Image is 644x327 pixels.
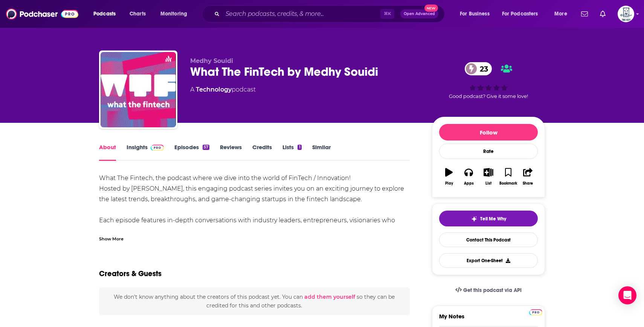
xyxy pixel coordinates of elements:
button: open menu [549,8,577,20]
span: We don't know anything about the creators of this podcast yet . You can so they can be credited f... [114,293,395,309]
img: What The FinTech by Medhy Souidi [101,52,176,127]
div: A podcast [190,85,256,94]
button: Bookmark [498,163,518,190]
a: Get this podcast via API [449,281,528,299]
span: New [424,5,438,12]
span: Podcasts [93,9,116,19]
a: Reviews [220,144,242,161]
div: What The Fintech, the podcast where we dive into the world of FinTech / Innovation! Hosted by [PE... [99,173,410,257]
img: Podchaser Pro [529,309,542,315]
a: Lists1 [282,144,301,161]
div: Search podcasts, credits, & more... [209,5,452,23]
button: Show profile menu [618,6,634,22]
button: open menu [455,8,499,20]
a: Contact This Podcast [439,232,538,247]
span: For Podcasters [502,9,538,19]
a: About [99,144,116,161]
button: Open AdvancedNew [400,9,438,18]
input: Search podcasts, credits, & more... [223,8,380,20]
a: Pro website [529,308,542,315]
a: Credits [252,144,272,161]
div: 23Good podcast? Give it some love! [432,57,545,104]
button: add them yourself [304,294,355,300]
a: Show notifications dropdown [597,8,609,20]
div: Open Intercom Messenger [618,286,636,304]
button: Share [518,163,538,190]
button: open menu [497,8,549,20]
label: My Notes [439,313,538,326]
button: List [479,163,498,190]
div: List [485,181,491,186]
img: Podchaser - Follow, Share and Rate Podcasts [6,7,78,21]
button: Play [439,163,459,190]
span: Monitoring [160,9,187,19]
span: For Business [460,9,490,19]
div: Play [445,181,453,186]
button: open menu [88,8,125,20]
h2: Creators & Guests [99,269,162,278]
a: 23 [465,62,492,75]
a: InsightsPodchaser Pro [127,144,164,161]
button: Follow [439,124,538,141]
span: Logged in as TheKeyPR [618,6,634,22]
button: Export One-Sheet [439,253,538,268]
div: 1 [298,145,301,150]
div: 57 [203,145,209,150]
img: User Profile [618,6,634,22]
span: Charts [130,9,146,19]
img: Podchaser Pro [151,145,164,151]
div: Apps [464,181,474,186]
div: Bookmark [499,181,517,186]
span: Get this podcast via API [463,287,522,293]
a: Episodes57 [174,144,209,161]
span: More [554,9,567,19]
button: tell me why sparkleTell Me Why [439,211,538,226]
button: Apps [459,163,478,190]
div: Share [523,181,533,186]
span: Medhy Souidi [190,57,233,64]
span: Tell Me Why [480,216,506,222]
span: Open Advanced [404,12,435,16]
a: Show notifications dropdown [578,8,591,20]
a: Technology [196,86,232,93]
span: 23 [472,62,492,75]
div: Rate [439,144,538,159]
a: Charts [125,8,150,20]
span: Good podcast? Give it some love! [449,93,528,99]
span: ⌘ K [380,9,394,19]
a: Similar [312,144,331,161]
button: open menu [155,8,197,20]
img: tell me why sparkle [471,216,477,222]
